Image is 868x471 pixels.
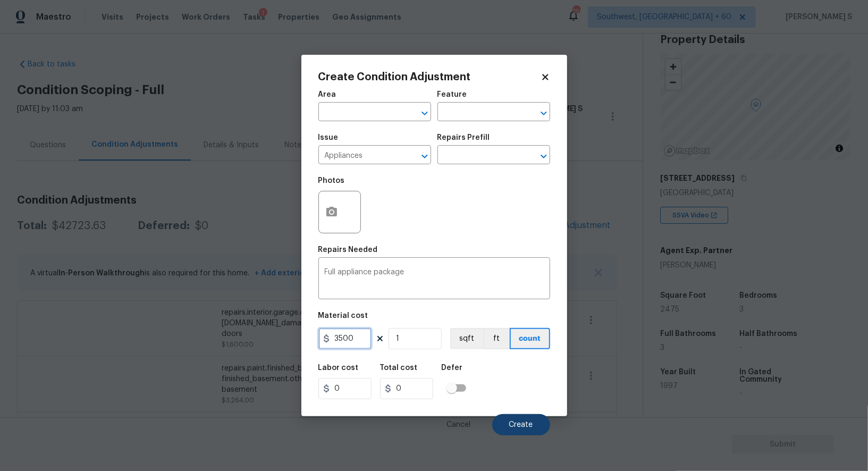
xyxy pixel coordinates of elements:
[318,177,345,184] h5: Photos
[318,364,359,372] h5: Labor cost
[536,149,551,164] button: Open
[318,91,336,98] h5: Area
[442,364,463,372] h5: Defer
[509,421,533,429] span: Create
[437,134,490,141] h5: Repairs Prefill
[430,414,488,435] button: Cancel
[318,72,541,82] h2: Create Condition Adjustment
[447,421,471,429] span: Cancel
[417,106,432,121] button: Open
[318,312,368,319] h5: Material cost
[483,328,510,349] button: ft
[318,246,378,254] h5: Repairs Needed
[450,328,483,349] button: sqft
[380,364,418,372] h5: Total cost
[510,328,550,349] button: count
[318,134,339,141] h5: Issue
[492,414,550,435] button: Create
[325,268,544,291] textarea: Full appliance package
[437,91,467,98] h5: Feature
[536,106,551,121] button: Open
[417,149,432,164] button: Open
